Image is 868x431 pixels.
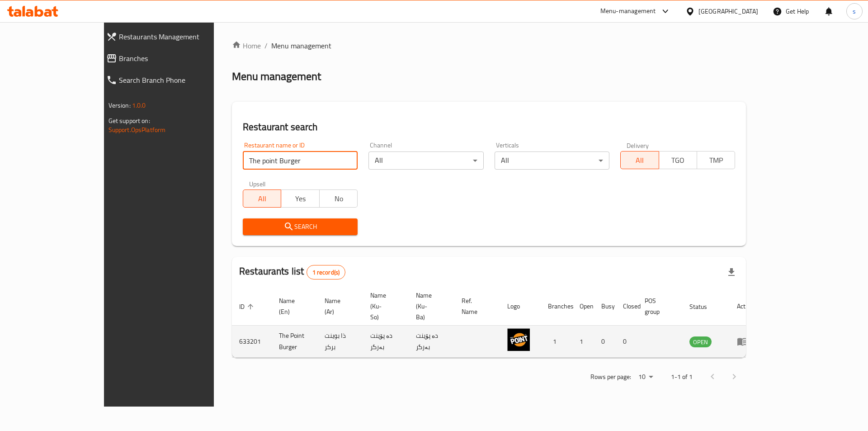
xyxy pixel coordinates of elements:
a: Support.OpsPlatform [108,124,166,136]
th: Open [572,287,594,326]
h2: Menu management [232,69,321,84]
div: All [495,152,609,170]
td: دە پۆینت بەرگر [409,326,454,358]
div: Rows per page: [635,370,656,384]
td: 0 [616,326,637,358]
span: 1.0.0 [132,99,146,111]
img: The Point Burger [507,328,530,351]
td: 1 [572,326,594,358]
a: Restaurants Management [99,26,249,47]
button: All [243,189,281,208]
span: ID [239,301,256,312]
input: Search for restaurant name or ID.. [243,152,358,170]
span: Search [250,221,350,232]
td: ذا بوينت بركر [317,326,363,358]
span: Name (Ku-Ba) [416,290,443,322]
span: Search Branch Phone [119,75,242,85]
div: All [368,152,483,170]
button: Yes [281,189,319,208]
div: Export file [721,261,742,283]
span: OPEN [689,337,712,347]
td: دە پۆینت بەرگر [363,326,409,358]
span: TGO [663,154,693,167]
p: 1-1 of 1 [671,371,693,383]
span: TMP [701,154,731,167]
div: Menu [737,336,754,347]
th: Logo [500,287,541,326]
div: Menu-management [600,6,656,17]
span: POS group [645,295,671,317]
th: Busy [594,287,616,326]
button: No [319,189,358,208]
button: TGO [659,151,697,169]
table: enhanced table [232,287,761,358]
span: s [853,6,856,16]
td: 0 [594,326,616,358]
a: Branches [99,47,249,69]
span: Branches [119,53,242,64]
span: All [247,192,278,205]
td: 633201 [232,326,272,358]
span: Get support on: [108,115,150,127]
span: No [323,192,354,205]
span: 1 record(s) [307,268,345,277]
nav: breadcrumb [232,40,746,51]
button: TMP [697,151,735,169]
th: Closed [616,287,637,326]
h2: Restaurants list [239,265,345,279]
label: Upsell [249,180,266,187]
span: Name (En) [279,295,307,317]
span: Ref. Name [462,295,489,317]
li: / [264,40,268,51]
a: Search Branch Phone [99,69,249,91]
label: Delivery [627,142,649,148]
span: Restaurants Management [119,31,242,42]
td: The Point Burger [272,326,317,358]
span: All [624,154,655,167]
div: OPEN [689,336,712,347]
span: Version: [108,99,131,111]
button: Search [243,218,358,235]
div: [GEOGRAPHIC_DATA] [698,6,758,16]
button: All [620,151,659,169]
span: Name (Ku-So) [370,290,398,322]
th: Action [730,287,761,326]
h2: Restaurant search [243,120,735,134]
p: Rows per page: [590,371,631,383]
div: Total records count [307,265,346,279]
span: Status [689,301,719,312]
span: Menu management [271,40,331,51]
span: Name (Ar) [325,295,352,317]
span: Yes [285,192,316,205]
td: 1 [541,326,572,358]
th: Branches [541,287,572,326]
